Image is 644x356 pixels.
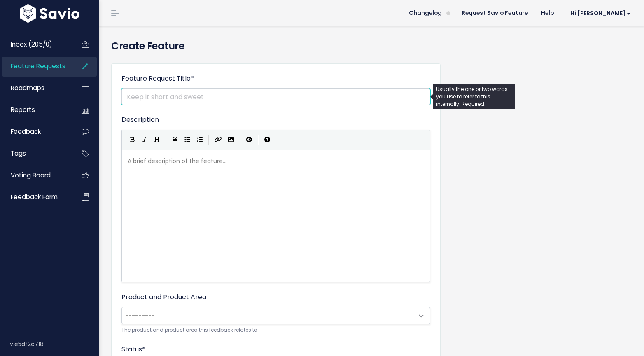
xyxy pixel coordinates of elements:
span: --------- [125,312,155,320]
button: Italic [138,134,151,146]
a: Reports [2,100,68,119]
button: Bold [126,134,138,146]
i: | [258,135,259,145]
span: Voting Board [11,171,51,179]
h4: Create Feature [111,39,632,54]
a: Voting Board [2,166,68,185]
button: Numbered List [194,134,206,146]
a: Feedback [2,122,68,141]
span: Hi [PERSON_NAME] [570,10,631,16]
a: Help [534,7,560,19]
button: Heading [151,134,163,146]
div: Usually the one or two words you use to refer to this internally. Required. [433,84,515,109]
span: Inbox (205/0) [11,40,52,49]
i: | [208,135,209,145]
label: Description [121,115,159,125]
span: Feature Requests [11,62,65,70]
span: Changelog [409,10,442,16]
i: | [240,135,240,145]
button: Markdown Guide [261,134,273,146]
input: Keep it short and sweet [121,88,430,105]
button: Quote [169,134,181,146]
button: Import an image [225,134,237,146]
span: Roadmaps [11,84,44,92]
img: logo-white.9d6f32f41409.svg [18,4,82,23]
i: | [166,135,166,145]
a: Tags [2,144,68,163]
span: Reports [11,105,35,114]
a: Hi [PERSON_NAME] [560,7,637,20]
button: Toggle Preview [243,134,255,146]
a: Request Savio Feature [455,7,534,19]
button: Create Link [212,134,225,146]
label: Feature Request Title [121,74,194,84]
a: Feedback form [2,188,68,207]
span: Feedback [11,127,41,136]
a: Roadmaps [2,79,68,98]
div: v.e5df2c718 [10,333,99,355]
a: Inbox (205/0) [2,35,68,54]
label: Product and Product Area [121,292,206,302]
small: The product and product area this feedback relates to [121,326,430,335]
button: Generic List [181,134,194,146]
a: Feature Requests [2,57,68,76]
span: Tags [11,149,26,158]
label: Status [121,344,145,354]
span: Feedback form [11,193,58,201]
